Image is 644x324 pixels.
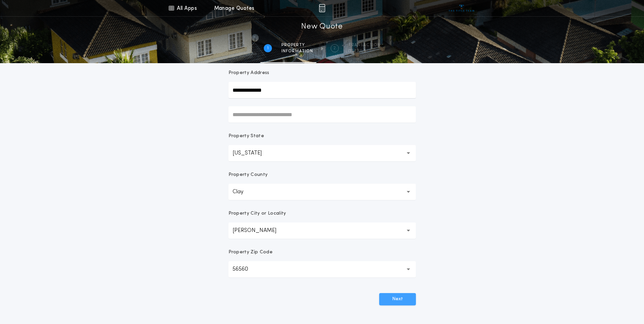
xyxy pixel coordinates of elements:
[228,210,286,217] p: Property City or Locality
[233,188,254,196] p: Clay
[233,265,259,273] p: 56560
[348,42,381,48] span: Transaction
[281,49,313,54] span: information
[449,5,474,12] img: vs-icon
[319,4,325,12] img: img
[228,261,416,277] button: 56560
[267,46,269,51] h2: 1
[228,184,416,200] button: Clay
[379,293,416,305] button: Next
[228,222,416,239] button: [PERSON_NAME]
[233,149,273,157] p: [US_STATE]
[281,42,313,48] span: Property
[348,49,381,54] span: details
[228,172,268,178] p: Property County
[228,70,416,76] p: Property Address
[228,249,273,256] p: Property Zip Code
[233,227,287,235] p: [PERSON_NAME]
[301,21,343,32] h1: New Quote
[228,145,416,161] button: [US_STATE]
[333,46,336,51] h2: 2
[228,133,264,140] p: Property State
